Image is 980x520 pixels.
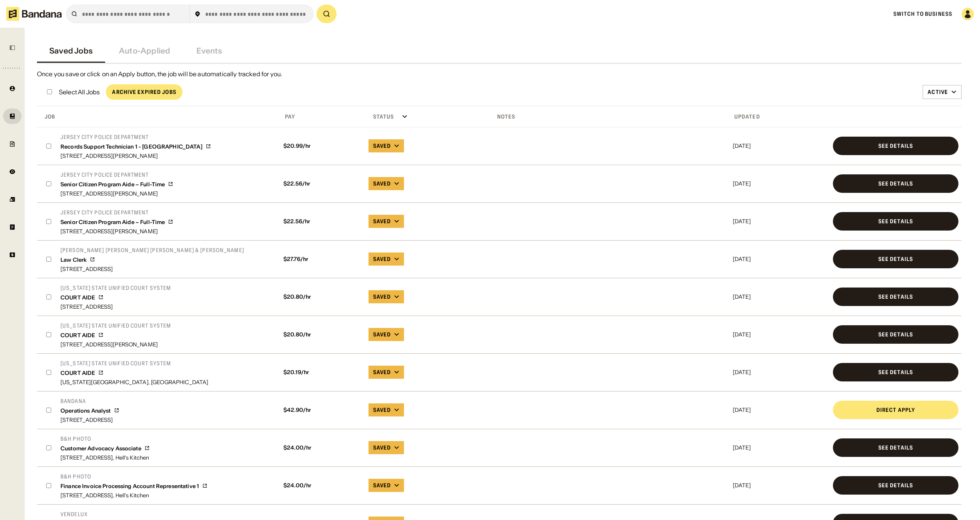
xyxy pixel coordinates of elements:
div: Finance Invoice Processing Account Representative 1 [60,483,199,490]
a: Jersey City Police DepartmentSenior Citizen Program Aide – Full-Time[STREET_ADDRESS][PERSON_NAME] [60,171,173,196]
div: Operations Analyst [60,408,111,414]
div: Click toggle to sort descending [39,111,276,122]
div: Click toggle to sort ascending [279,111,364,122]
a: [US_STATE] State Unified Court SystemCOURT AIDE[STREET_ADDRESS] [60,284,171,309]
div: Pay [279,113,295,120]
div: [STREET_ADDRESS] [60,417,119,423]
div: $ 20.80 /hr [280,331,362,338]
div: [DATE] [733,181,827,186]
div: Direct Apply [876,407,915,413]
div: Auto-Applied [119,46,170,55]
div: Jersey City Police Department [60,209,173,216]
div: [DATE] [733,256,827,262]
div: Click toggle to sort ascending [491,111,728,122]
a: Jersey City Police DepartmentSenior Citizen Program Aide – Full-Time[STREET_ADDRESS][PERSON_NAME] [60,209,173,234]
div: See Details [878,256,913,262]
div: Jersey City Police Department [60,171,173,178]
div: Once you save or click on an Apply button, the job will be automatically tracked for you. [37,70,962,78]
div: [US_STATE][GEOGRAPHIC_DATA], [GEOGRAPHIC_DATA] [60,380,208,385]
div: Updated [731,113,760,120]
div: Click toggle to sort ascending [367,111,488,122]
div: Senior Citizen Program Aide – Full-Time [60,219,165,226]
a: Switch to Business [893,10,952,17]
div: [US_STATE] State Unified Court System [60,322,171,329]
div: [DATE] [733,219,827,224]
div: [DATE] [733,483,827,488]
div: Click toggle to sort descending [731,111,828,122]
div: [PERSON_NAME] [PERSON_NAME] [PERSON_NAME] & [PERSON_NAME] [60,247,244,254]
div: Senior Citizen Program Aide – Full-Time [60,181,165,188]
div: $ 42.90 /hr [280,407,362,413]
div: [DATE] [733,407,827,413]
div: Bandana [60,398,119,405]
div: $ 22.56 /hr [280,181,362,187]
div: Saved [373,256,391,263]
div: COURT AIDE [60,332,95,339]
div: Jersey City Police Department [60,134,211,140]
div: [DATE] [733,370,827,375]
div: Saved [373,218,391,225]
div: [STREET_ADDRESS] [60,304,171,309]
div: [STREET_ADDRESS][PERSON_NAME] [60,342,171,347]
a: [US_STATE] State Unified Court SystemCOURT AIDE[US_STATE][GEOGRAPHIC_DATA], [GEOGRAPHIC_DATA] [60,360,208,385]
div: [STREET_ADDRESS][PERSON_NAME] [60,153,211,159]
div: Law Clerk [60,257,87,263]
div: Active [928,89,948,95]
a: B&H PhotoFinance Invoice Processing Account Representative 1[STREET_ADDRESS], Hell's Kitchen [60,473,208,498]
div: [DATE] [733,445,827,450]
div: Saved [373,444,391,451]
div: See Details [878,143,913,149]
div: [US_STATE] State Unified Court System [60,360,208,367]
div: Saved [373,369,391,376]
div: Saved [373,482,391,489]
div: [US_STATE] State Unified Court System [60,284,171,291]
div: Vendelux [60,511,131,518]
div: [STREET_ADDRESS], Hell's Kitchen [60,455,150,460]
div: [STREET_ADDRESS][PERSON_NAME] [60,191,173,196]
div: Saved [373,406,391,413]
div: See Details [878,294,913,299]
div: See Details [878,445,913,450]
div: $ 24.00 /hr [280,445,362,451]
div: See Details [878,219,913,224]
div: Saved [373,180,391,187]
div: See Details [878,370,913,375]
div: Saved Jobs [49,46,93,55]
div: Records Support Technician 1 - [GEOGRAPHIC_DATA] [60,144,203,150]
a: [US_STATE] State Unified Court SystemCOURT AIDE[STREET_ADDRESS][PERSON_NAME] [60,322,171,347]
div: Select All Jobs [59,89,100,95]
div: $ 20.19 /hr [280,369,362,376]
div: [STREET_ADDRESS], Hell's Kitchen [60,493,208,498]
div: See Details [878,181,913,186]
div: [STREET_ADDRESS][PERSON_NAME] [60,229,173,234]
div: Saved [373,331,391,338]
div: See Details [878,483,913,488]
div: Events [196,46,222,55]
a: Jersey City Police DepartmentRecords Support Technician 1 - [GEOGRAPHIC_DATA][STREET_ADDRESS][PER... [60,134,211,159]
div: Status [367,113,394,120]
a: [PERSON_NAME] [PERSON_NAME] [PERSON_NAME] & [PERSON_NAME]Law Clerk[STREET_ADDRESS] [60,247,244,272]
div: Customer Advocacy Associate [60,445,141,452]
div: [DATE] [733,143,827,149]
div: COURT AIDE [60,370,95,376]
div: COURT AIDE [60,294,95,301]
div: Job [39,113,55,120]
div: $ 20.80 /hr [280,294,362,300]
img: Bandana logotype [6,7,62,21]
div: $ 27.76 /hr [280,256,362,263]
div: Notes [491,113,516,120]
div: Saved [373,293,391,300]
div: $ 20.99 /hr [280,143,362,149]
div: Archive Expired Jobs [112,89,176,95]
a: BandanaOperations Analyst[STREET_ADDRESS] [60,398,119,423]
div: B&H Photo [60,473,208,480]
div: [DATE] [733,332,827,337]
div: B&H Photo [60,435,150,442]
div: See Details [878,332,913,337]
div: Saved [373,142,391,149]
div: [STREET_ADDRESS] [60,266,244,272]
a: B&H PhotoCustomer Advocacy Associate[STREET_ADDRESS], Hell's Kitchen [60,435,150,460]
div: [DATE] [733,294,827,299]
div: $ 22.56 /hr [280,218,362,225]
